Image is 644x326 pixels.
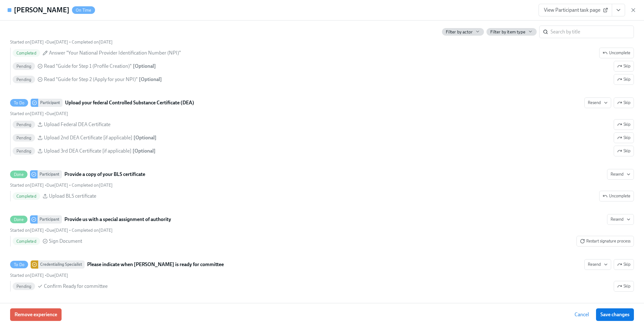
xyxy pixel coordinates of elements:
span: Skip [617,100,630,106]
span: Saturday, September 13th 2025, 10:00 am [46,183,68,188]
span: Completed [13,194,40,199]
span: Restart signature process [580,238,630,244]
span: Filter by item type [490,29,525,35]
button: Remove experience [10,308,62,321]
span: Upload 3rd DEA Certificate [if applicable] [44,148,131,154]
span: Skip [617,283,630,289]
span: Saturday, September 6th 2025, 10:01 am [10,111,44,116]
div: [ Optional ] [133,148,156,154]
span: Monday, September 8th 2025, 10:07 am [72,39,113,45]
span: To Do [10,262,28,267]
button: DoneParticipantProvide your National Provider Identifier Number (NPI)ResendStarted on[DATE] •Due[... [599,48,634,58]
span: Done [10,172,27,177]
span: Resend [588,100,608,106]
span: Skip [617,135,630,141]
button: To DoCredentialing SpecialistPlease indicate when [PERSON_NAME] is ready for committeeResendSkipS... [614,281,634,292]
span: Cancel [575,311,589,318]
button: Save changes [596,308,634,321]
button: To DoParticipantUpload your federal Controlled Substance Certificate (DEA)SkipStarted on[DATE] •D... [584,97,611,108]
span: Remove experience [15,311,57,318]
span: Sign Document [49,238,82,245]
div: [ Optional ] [134,134,157,141]
div: • • [10,182,113,188]
span: Resend [611,171,630,178]
button: To DoCredentialing SpecialistPlease indicate when [PERSON_NAME] is ready for committeeSkipStarted... [584,259,611,270]
span: Pending [13,284,35,289]
span: Pending [13,136,35,140]
button: DoneParticipantProvide us with a special assignment of authorityResendStarted on[DATE] •Due[DATE]... [576,236,634,247]
span: Completed [13,51,40,55]
strong: Please indicate when [PERSON_NAME] is ready for committee [87,261,224,268]
span: Skip [617,76,630,83]
input: Search by title [551,26,634,38]
span: View Participant task page [544,7,607,13]
span: Pending [13,77,35,82]
span: Saturday, September 13th 2025, 10:00 am [46,228,68,233]
button: Filter by item type [486,28,537,36]
span: Pending [13,122,35,127]
span: Saturday, September 6th 2025, 10:01 am [10,183,44,188]
span: Uncomplete [603,50,630,56]
span: Saturday, September 6th 2025, 10:01 am [10,228,44,233]
div: Credentialing Specialist [38,260,85,269]
div: • [10,111,68,117]
span: Skip [617,148,630,154]
h4: [PERSON_NAME] [14,5,69,15]
span: Skip [617,121,630,128]
span: Save changes [600,311,629,318]
span: Read "Guide for Step 2 (Apply for your NPI)" [44,76,138,83]
span: Saturday, February 21st 2026, 9:00 am [46,273,68,278]
button: To DoCredentialing SpecialistPlease indicate when [PERSON_NAME] is ready for committeeResendStart... [614,259,634,270]
div: • [10,272,68,278]
span: Read "Guide for Step 1 (Profile Creation)" [44,63,132,70]
div: Participant [38,215,62,224]
button: DoneParticipantProvide us with a special assignment of authorityStarted on[DATE] •Due[DATE] • Com... [607,214,634,225]
span: Monday, September 8th 2025, 11:05 am [72,228,113,233]
strong: Upload your federal Controlled Substance Certificate (DEA) [65,99,194,107]
span: Filter by actor [446,29,473,35]
span: Skip [617,261,630,268]
div: [ Optional ] [133,63,156,70]
strong: Provide a copy of your BLS certificate [64,171,145,178]
span: To Do [10,101,28,105]
span: Resend [588,261,608,268]
button: DoneParticipantProvide a copy of your BLS certificateStarted on[DATE] •Due[DATE] • Completed on[D... [607,169,634,180]
span: Answer "Your National Provider Identification Number (NPI)" [49,49,181,56]
strong: Provide us with a special assignment of authority [64,216,171,223]
button: To DoParticipantUpload your federal Controlled Substance Certificate (DEA)ResendSkipStarted on[DA... [614,132,634,143]
button: DoneParticipantProvide your National Provider Identifier Number (NPI)ResendStarted on[DATE] •Due[... [614,74,634,85]
span: On Time [72,8,95,13]
span: Upload BLS certificate [49,193,96,200]
span: Upload Federal DEA Certificate [44,121,110,128]
span: Saturday, September 6th 2025, 10:01 am [10,273,44,278]
span: Saturday, September 13th 2025, 10:00 am [46,39,68,45]
div: [ Optional ] [139,76,162,83]
span: Resend [611,216,630,223]
span: Monday, September 8th 2025, 10:13 am [72,183,113,188]
span: Uncomplete [603,193,630,199]
div: • • [10,39,113,45]
button: Cancel [570,308,593,321]
button: DoneParticipantProvide a copy of your BLS certificateResendStarted on[DATE] •Due[DATE] • Complete... [599,191,634,201]
button: To DoParticipantUpload your federal Controlled Substance Certificate (DEA)ResendStarted on[DATE] ... [614,97,634,108]
div: • • [10,227,113,233]
span: Completed [13,239,40,244]
span: Pending [13,149,35,154]
span: Skip [617,63,630,69]
a: View Participant task page [539,4,612,16]
button: DoneParticipantProvide your National Provider Identifier Number (NPI)ResendStarted on[DATE] •Due[... [614,61,634,72]
span: Saturday, September 6th 2025, 10:01 am [10,39,44,45]
button: View task page [612,4,625,16]
button: To DoParticipantUpload your federal Controlled Substance Certificate (DEA)ResendSkipStarted on[DA... [614,146,634,156]
div: Participant [38,99,63,107]
button: Filter by actor [442,28,484,36]
button: To DoParticipantUpload your federal Controlled Substance Certificate (DEA)ResendSkipStarted on[DA... [614,119,634,130]
span: Pending [13,64,35,69]
span: Upload 2nd DEA Certificate [if applicable] [44,134,132,141]
span: Done [10,217,27,222]
span: Confirm Ready for committee [44,283,108,290]
span: Saturday, September 13th 2025, 10:00 am [46,111,68,116]
div: Participant [38,170,62,178]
